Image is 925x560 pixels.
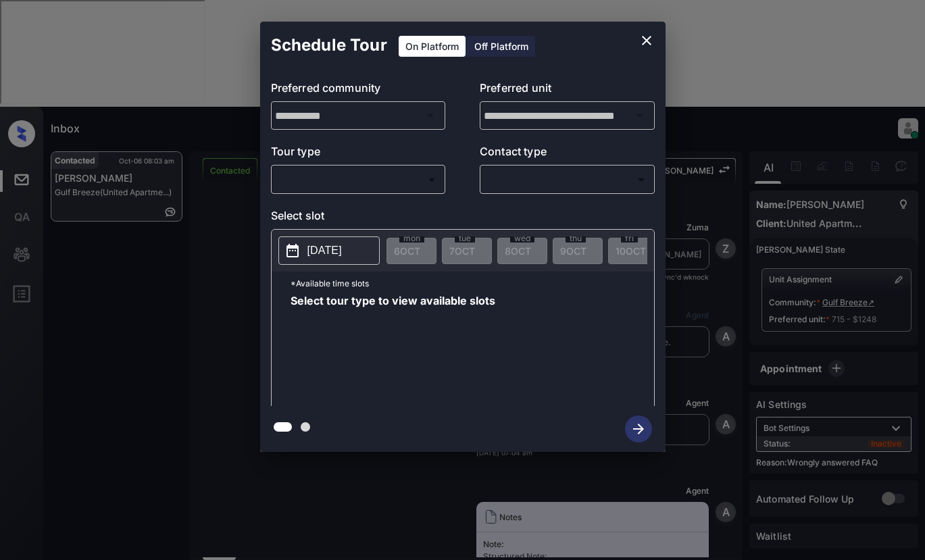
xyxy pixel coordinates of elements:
p: Preferred unit [480,80,655,101]
button: [DATE] [278,236,380,265]
p: Tour type [271,143,446,165]
p: Select slot [271,207,655,229]
p: Preferred community [271,80,446,101]
h2: Schedule Tour [260,22,398,69]
button: close [633,27,660,54]
p: [DATE] [307,243,342,259]
div: On Platform [399,36,466,57]
p: *Available time slots [291,272,654,295]
p: Contact type [480,143,655,165]
span: Select tour type to view available slots [291,295,495,403]
div: Off Platform [468,36,535,57]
